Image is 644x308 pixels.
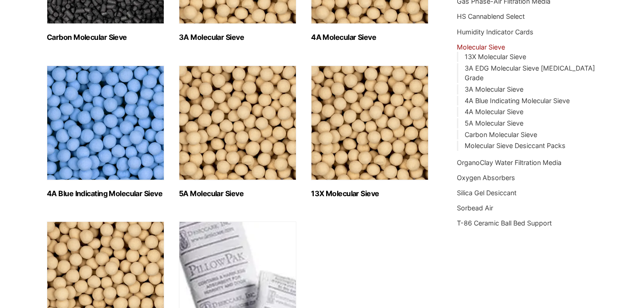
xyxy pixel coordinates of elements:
[179,189,296,198] h2: 5A Molecular Sieve
[311,189,428,198] h2: 13X Molecular Sieve
[457,12,525,20] a: HS Cannablend Select
[47,33,164,42] h2: Carbon Molecular Sieve
[457,189,516,197] a: Silica Gel Desiccant
[311,33,428,42] h2: 4A Molecular Sieve
[465,85,523,93] a: 3A Molecular Sieve
[465,97,570,104] a: 4A Blue Indicating Molecular Sieve
[311,66,428,180] img: 13X Molecular Sieve
[465,108,523,115] a: 4A Molecular Sieve
[179,66,296,198] a: Visit product category 5A Molecular Sieve
[179,33,296,42] h2: 3A Molecular Sieve
[47,189,164,198] h2: 4A Blue Indicating Molecular Sieve
[457,159,561,166] a: OrganoClay Water Filtration Media
[311,66,428,198] a: Visit product category 13X Molecular Sieve
[457,204,493,212] a: Sorbead Air
[457,219,552,227] a: T-86 Ceramic Ball Bed Support
[465,53,526,60] a: 13X Molecular Sieve
[47,66,164,180] img: 4A Blue Indicating Molecular Sieve
[465,64,595,82] a: 3A EDG Molecular Sieve [MEDICAL_DATA] Grade
[457,43,505,51] a: Molecular Sieve
[457,28,533,36] a: Humidity Indicator Cards
[457,174,515,181] a: Oxygen Absorbers
[465,119,523,127] a: 5A Molecular Sieve
[47,66,164,198] a: Visit product category 4A Blue Indicating Molecular Sieve
[465,131,537,138] a: Carbon Molecular Sieve
[179,66,296,180] img: 5A Molecular Sieve
[465,142,566,149] a: Molecular Sieve Desiccant Packs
